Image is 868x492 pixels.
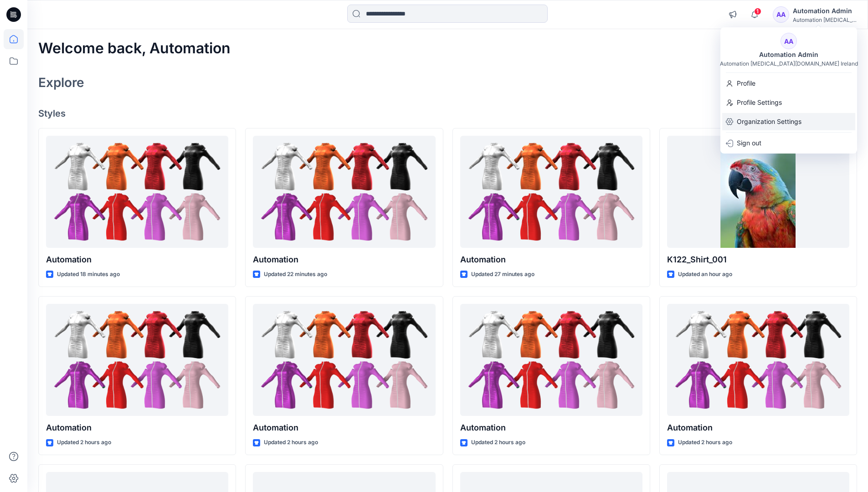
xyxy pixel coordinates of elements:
[720,75,857,92] a: Profile
[793,16,857,23] div: Automation [MEDICAL_DATA]...
[678,438,732,447] p: Updated 2 hours ago
[57,438,111,447] p: Updated 2 hours ago
[737,113,801,130] p: Organization Settings
[46,253,228,266] p: Automation
[737,94,782,111] p: Profile Settings
[46,421,228,434] p: Automation
[678,270,732,279] p: Updated an hour ago
[737,75,755,92] p: Profile
[720,94,857,111] a: Profile Settings
[38,40,231,57] h2: Welcome back, Automation
[667,136,849,248] a: K122_Shirt_001
[471,438,525,447] p: Updated 2 hours ago
[754,49,824,60] div: Automation Admin
[754,8,761,15] span: 1
[720,113,857,130] a: Organization Settings
[264,270,327,279] p: Updated 22 minutes ago
[667,421,849,434] p: Automation
[46,304,228,416] a: Automation
[38,108,857,119] h4: Styles
[253,253,435,266] p: Automation
[253,136,435,248] a: Automation
[460,304,642,416] a: Automation
[471,270,534,279] p: Updated 27 minutes ago
[720,60,858,67] div: Automation [MEDICAL_DATA][DOMAIN_NAME] Ireland
[737,134,761,152] p: Sign out
[667,253,849,266] p: K122_Shirt_001
[667,304,849,416] a: Automation
[460,136,642,248] a: Automation
[460,421,642,434] p: Automation
[781,33,797,49] div: AA
[57,270,120,279] p: Updated 18 minutes ago
[793,5,857,16] div: Automation Admin
[773,6,789,23] div: AA
[46,136,228,248] a: Automation
[460,253,642,266] p: Automation
[253,421,435,434] p: Automation
[38,75,84,90] h2: Explore
[253,304,435,416] a: Automation
[264,438,318,447] p: Updated 2 hours ago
